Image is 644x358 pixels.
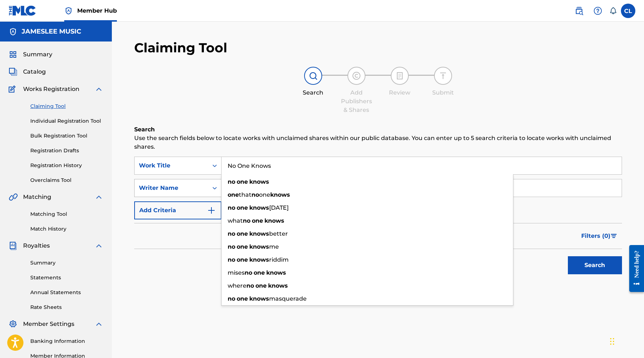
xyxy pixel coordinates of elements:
[295,88,331,97] div: Search
[228,269,245,276] span: mises
[134,40,227,56] h2: Claiming Tool
[575,6,583,15] img: search
[252,217,263,224] strong: one
[9,67,17,76] img: Catalog
[228,191,239,198] strong: one
[266,269,286,276] strong: knows
[581,232,610,240] span: Filters ( 0 )
[237,230,248,237] strong: one
[352,71,361,80] img: step indicator icon for Add Publishers & Shares
[134,125,622,134] h6: Search
[95,85,103,93] img: expand
[425,88,461,97] div: Submit
[239,191,251,198] span: that
[245,269,252,276] strong: no
[9,5,36,16] img: MLC Logo
[237,256,248,263] strong: one
[228,204,235,211] strong: no
[30,102,103,110] a: Claiming Tool
[338,88,374,114] div: Add Publishers & Shares
[249,295,269,302] strong: knows
[237,295,248,302] strong: one
[268,282,288,289] strong: knows
[249,256,269,263] strong: knows
[64,6,73,15] img: Top Rightsholder
[95,241,103,250] img: expand
[30,274,103,281] a: Statements
[77,6,117,15] span: Member Hub
[9,27,17,36] img: Accounts
[255,282,267,289] strong: one
[593,6,602,15] img: help
[577,227,622,245] button: Filters (0)
[228,217,243,224] span: what
[9,241,17,250] img: Royalties
[30,147,103,154] a: Registration Drafts
[30,176,103,184] a: Overclaims Tool
[228,282,246,289] span: where
[139,184,204,192] div: Writer Name
[23,320,74,328] span: Member Settings
[246,282,254,289] strong: no
[243,217,250,224] strong: no
[237,178,248,185] strong: one
[621,4,635,18] div: User Menu
[30,289,103,296] a: Annual Statements
[134,157,622,278] form: Search Form
[269,243,279,250] span: me
[134,201,222,219] button: Add Criteria
[207,206,216,215] img: 9d2ae6d4665cec9f34b9.svg
[23,193,51,201] span: Matching
[30,225,103,233] a: Match History
[249,243,269,250] strong: knows
[568,256,622,274] button: Search
[264,217,284,224] strong: knows
[249,178,269,185] strong: knows
[591,4,605,18] div: Help
[269,256,289,263] span: riddim
[30,117,103,125] a: Individual Registration Tool
[30,304,103,311] a: Rate Sheets
[251,191,259,198] strong: no
[23,241,50,250] span: Royalties
[609,7,617,14] div: Notifications
[23,85,79,93] span: Works Registration
[23,67,46,76] span: Catalog
[608,323,644,358] iframe: Chat Widget
[269,295,307,302] span: masquerade
[610,331,614,352] div: Drag
[30,162,103,169] a: Registration History
[237,204,248,211] strong: one
[382,88,418,97] div: Review
[95,193,103,201] img: expand
[134,134,622,151] p: Use the search fields below to locate works with unclaimed shares within our public database. You...
[228,178,235,185] strong: no
[9,320,17,328] img: Member Settings
[439,71,447,80] img: step indicator icon for Submit
[254,269,265,276] strong: one
[9,67,46,76] a: CatalogCatalog
[259,191,270,198] span: one
[269,230,288,237] span: better
[9,85,18,93] img: Works Registration
[249,204,269,211] strong: knows
[395,71,404,80] img: step indicator icon for Review
[572,4,586,18] a: Public Search
[9,50,52,59] a: SummarySummary
[611,234,617,238] img: filter
[309,71,317,80] img: step indicator icon for Search
[270,191,290,198] strong: knows
[9,50,17,59] img: Summary
[95,320,103,328] img: expand
[30,132,103,140] a: Bulk Registration Tool
[30,210,103,218] a: Matching Tool
[624,239,644,298] iframe: Resource Center
[228,295,235,302] strong: no
[228,256,235,263] strong: no
[9,193,18,201] img: Matching
[23,50,52,59] span: Summary
[269,204,289,211] span: [DATE]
